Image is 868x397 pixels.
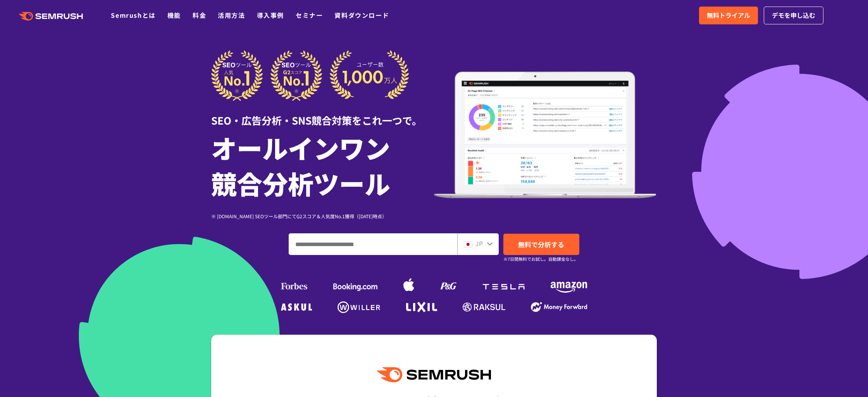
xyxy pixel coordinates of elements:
[167,10,181,20] a: 機能
[289,234,457,255] input: ドメイン、キーワードまたはURLを入力してください
[334,10,389,20] a: 資料ダウンロード
[503,255,578,263] small: ※7日間無料でお試し。自動課金なし。
[707,10,750,21] span: 無料トライアル
[296,10,323,20] a: セミナー
[699,7,758,24] a: 無料トライアル
[211,130,434,201] h1: オールインワン 競合分析ツール
[518,240,564,249] span: 無料で分析する
[218,10,245,20] a: 活用方法
[503,234,579,255] a: 無料で分析する
[475,239,483,248] span: JP
[211,101,434,128] div: SEO・広告分析・SNS競合対策をこれ一つで。
[377,367,491,382] img: Semrush
[257,10,284,20] a: 導入事例
[193,10,206,20] a: 料金
[772,10,815,21] span: デモを申し込む
[111,10,155,20] a: Semrushとは
[764,7,823,24] a: デモを申し込む
[211,212,434,220] div: ※ [DOMAIN_NAME] SEOツール部門にてG2スコア＆人気度No.1獲得（[DATE]時点）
